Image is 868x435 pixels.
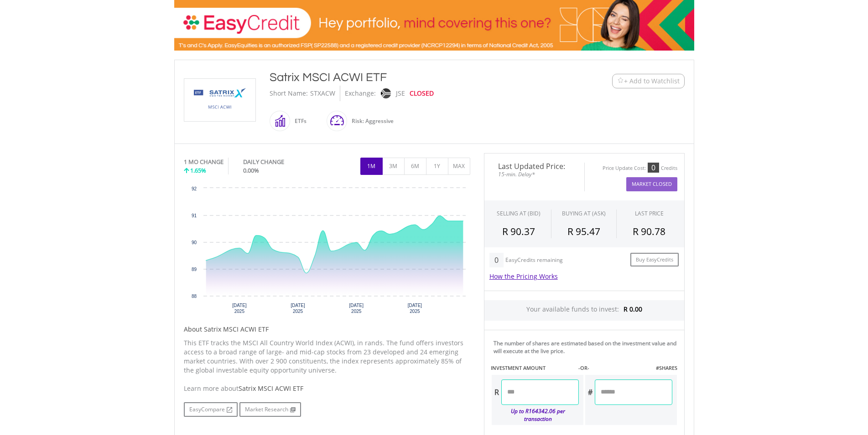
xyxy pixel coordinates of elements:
span: + Add to Watchlist [624,77,680,86]
text: [DATE] 2025 [349,303,364,314]
img: TFSA.STXACW.png [186,79,254,121]
div: The number of shares are estimated based on the investment value and will execute at the live price. [494,339,681,355]
label: INVESTMENT AMOUNT [491,364,546,372]
span: 0.00% [243,166,259,174]
div: ETFs [290,110,307,132]
div: LAST PRICE [635,210,664,217]
div: Risk: Aggressive [347,110,394,132]
div: Up to R164342.06 per transaction [492,405,579,425]
div: Price Update Cost: [603,165,646,172]
div: 0 [489,253,504,267]
label: -OR- [578,364,589,372]
span: R 95.47 [567,225,600,238]
div: Your available funds to invest: [484,300,684,321]
a: Buy EasyCredits [630,253,679,267]
button: Watchlist + Add to Watchlist [612,74,685,88]
img: Watchlist [617,77,624,84]
a: EasyCompare [184,402,238,417]
span: R 0.00 [624,305,642,313]
button: 3M [382,158,405,175]
label: #SHARES [656,364,677,372]
text: [DATE] 2025 [232,303,247,314]
div: Short Name: [270,86,308,101]
div: JSE [396,86,405,101]
text: 89 [192,267,197,272]
div: Satrix MSCI ACWI ETF [270,69,556,86]
span: 1.65% [190,166,206,174]
div: R [492,379,501,405]
button: 1M [360,158,383,175]
a: How the Pricing Works [489,272,558,281]
svg: Interactive chart [184,184,470,320]
text: 90 [192,240,197,245]
text: 92 [192,186,197,191]
h5: About Satrix MSCI ACWI ETF [184,325,470,334]
text: 91 [192,213,197,218]
button: Market Closed [626,177,677,191]
button: 1Y [426,158,448,175]
text: [DATE] 2025 [408,303,422,314]
text: 88 [192,294,197,299]
a: Market Research [239,402,301,417]
p: This ETF tracks the MSCI All Country World Index (ACWI), in rands. The fund offers investors acce... [184,338,470,375]
span: R 90.37 [502,225,535,238]
div: Credits [661,165,677,172]
span: Last Updated Price: [491,163,577,170]
button: MAX [448,158,470,175]
div: 1 MO CHANGE [184,158,223,166]
div: Learn more about [184,384,470,393]
div: CLOSED [410,86,434,101]
div: # [585,379,595,405]
img: jse.png [380,88,390,98]
span: 15-min. Delay* [491,170,577,179]
div: 0 [648,163,659,173]
span: BUYING AT (ASK) [562,210,606,217]
span: Satrix MSCI ACWI ETF [239,384,303,393]
div: Chart. Highcharts interactive chart. [184,184,470,320]
text: [DATE] 2025 [291,303,305,314]
div: DAILY CHANGE [243,158,315,166]
div: STXACW [310,86,335,101]
button: 6M [404,158,426,175]
span: R 90.78 [633,225,665,238]
div: SELLING AT (BID) [497,210,541,217]
div: Exchange: [345,86,376,101]
div: EasyCredits remaining [505,257,563,265]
